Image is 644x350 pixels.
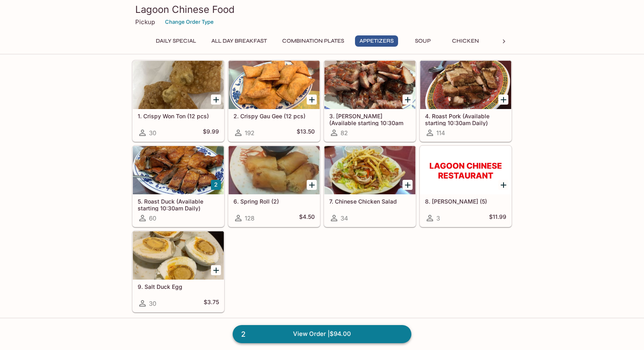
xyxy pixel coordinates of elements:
button: Soup [405,35,441,47]
span: 60 [149,214,156,222]
h5: $11.99 [489,213,506,223]
h5: 8. [PERSON_NAME] (5) [425,198,506,205]
a: 6. Spring Roll (2)128$4.50 [228,146,320,227]
p: Pickup [135,18,155,26]
span: 2 [236,329,250,340]
h5: $3.75 [204,299,219,308]
h5: 9. Salt Duck Egg [138,283,219,290]
h5: 1. Crispy Won Ton (12 pcs) [138,113,219,119]
span: 82 [341,129,348,137]
a: 5. Roast Duck (Available starting 10:30am Daily)60 [132,146,224,227]
button: Add 6. Spring Roll (2) [307,180,317,190]
div: 3. Char Siu (Available starting 10:30am Daily) [324,61,415,109]
h5: 5. Roast Duck (Available starting 10:30am Daily) [138,198,219,211]
span: 3 [436,214,440,222]
div: 9. Salt Duck Egg [133,231,224,280]
div: 1. Crispy Won Ton (12 pcs) [133,61,224,109]
button: All Day Breakfast [207,35,271,47]
h5: 4. Roast Pork (Available starting 10:30am Daily) [425,113,506,126]
div: 2. Crispy Gau Gee (12 pcs) [229,61,320,109]
button: Chicken [447,35,483,47]
a: 1. Crispy Won Ton (12 pcs)30$9.99 [132,60,224,142]
h5: 6. Spring Roll (2) [233,198,315,205]
button: Add 3. Char Siu (Available starting 10:30am Daily) [402,95,413,105]
a: 4. Roast Pork (Available starting 10:30am Daily)114 [420,60,512,142]
div: 7. Chinese Chicken Salad [324,146,415,194]
button: Add 4. Roast Pork (Available starting 10:30am Daily) [498,95,508,105]
button: Add 8. Lup Cheong (5) [498,180,508,190]
span: 30 [149,300,156,307]
h5: $13.50 [297,128,315,138]
h3: Lagoon Chinese Food [135,3,509,16]
button: Add 2. Crispy Gau Gee (12 pcs) [307,95,317,105]
button: Appetizers [355,35,398,47]
button: Change Order Type [161,16,217,28]
button: Add 5. Roast Duck (Available starting 10:30am Daily) [211,180,221,190]
span: 128 [245,214,254,222]
div: 4. Roast Pork (Available starting 10:30am Daily) [420,61,511,109]
span: 30 [149,129,156,137]
div: 8. Lup Cheong (5) [420,146,511,194]
a: 9. Salt Duck Egg30$3.75 [132,231,224,312]
span: 114 [436,129,445,137]
span: 192 [245,129,254,137]
h5: $4.50 [299,213,315,223]
a: 2. Crispy Gau Gee (12 pcs)192$13.50 [228,60,320,142]
a: 3. [PERSON_NAME] (Available starting 10:30am Daily)82 [324,60,416,142]
h5: 7. Chinese Chicken Salad [329,198,411,205]
button: Combination Plates [278,35,349,47]
div: 5. Roast Duck (Available starting 10:30am Daily) [133,146,224,194]
a: 2View Order |$94.00 [233,325,411,343]
a: 8. [PERSON_NAME] (5)3$11.99 [420,146,512,227]
span: 34 [341,214,348,222]
button: Add 9. Salt Duck Egg [211,265,221,275]
button: Daily Special [151,35,200,47]
h5: $9.99 [203,128,219,138]
a: 7. Chinese Chicken Salad34 [324,146,416,227]
button: Beef [490,35,526,47]
button: Add 7. Chinese Chicken Salad [402,180,413,190]
div: 6. Spring Roll (2) [229,146,320,194]
button: Add 1. Crispy Won Ton (12 pcs) [211,95,221,105]
h5: 2. Crispy Gau Gee (12 pcs) [233,113,315,119]
h5: 3. [PERSON_NAME] (Available starting 10:30am Daily) [329,113,411,126]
